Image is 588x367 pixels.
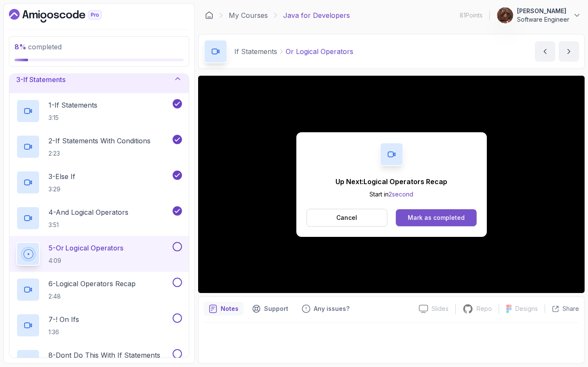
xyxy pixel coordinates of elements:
button: notes button [204,302,244,316]
p: 2 - If Statements With Conditions [48,136,151,146]
h3: 3 - If Statements [16,74,65,85]
p: 3:15 [48,114,97,122]
a: My Courses [229,10,268,20]
p: Notes [221,304,239,313]
button: 6-Logical Operators Recap2:48 [16,278,182,302]
button: user profile image[PERSON_NAME]Software Engineer [497,7,581,24]
button: 4-And Logical Operators3:51 [16,206,182,230]
p: Java for Developers [283,10,350,20]
p: Software Engineer [517,15,569,24]
button: 7-! On Ifs1:36 [16,313,182,337]
p: Designs [515,304,538,313]
p: 1:36 [48,328,79,336]
button: previous content [535,41,555,62]
p: Start in [335,190,447,199]
p: If Statements [234,46,277,57]
button: Support button [247,302,293,316]
p: Cancel [336,213,357,222]
p: 4 - And Logical Operators [48,207,128,217]
p: 1 - If Statements [48,100,97,110]
button: Share [545,304,579,313]
p: 2:23 [48,149,151,158]
p: Slides [432,304,449,313]
button: 3-Else If3:29 [16,171,182,194]
button: 1-If Statements3:15 [16,99,182,123]
p: Up Next: Logical Operators Recap [335,176,447,187]
p: 7 - ! On Ifs [48,314,79,324]
p: Or Logical Operators [286,46,353,57]
iframe: 5 - OR Logical Operators [198,76,585,293]
button: Mark as completed [396,209,476,226]
div: Mark as completed [408,213,465,222]
p: [PERSON_NAME] [517,7,569,15]
button: next content [559,41,579,62]
p: 81 Points [460,11,483,20]
p: 4:09 [48,256,123,265]
p: Any issues? [314,304,349,313]
p: 3:29 [48,185,75,193]
button: Feedback button [297,302,355,316]
button: 5-Or Logical Operators4:09 [16,242,182,266]
p: Share [562,304,579,313]
p: 8 - Dont Do This With If Statements [48,350,160,360]
p: 2:48 [48,292,136,301]
p: 5 - Or Logical Operators [48,243,123,253]
a: Dashboard [205,11,213,20]
p: 3 - Else If [48,171,75,182]
p: 3:51 [48,221,128,229]
p: Repo [477,304,492,313]
button: Cancel [307,209,388,227]
span: 2 second [389,191,413,198]
a: Dashboard [9,9,121,23]
button: 2-If Statements With Conditions2:23 [16,135,182,159]
span: completed [14,43,62,51]
p: 6 - Logical Operators Recap [48,279,136,289]
span: 8 % [14,43,26,51]
img: user profile image [497,7,513,23]
p: Support [264,304,288,313]
button: 3-If Statements [9,66,189,93]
